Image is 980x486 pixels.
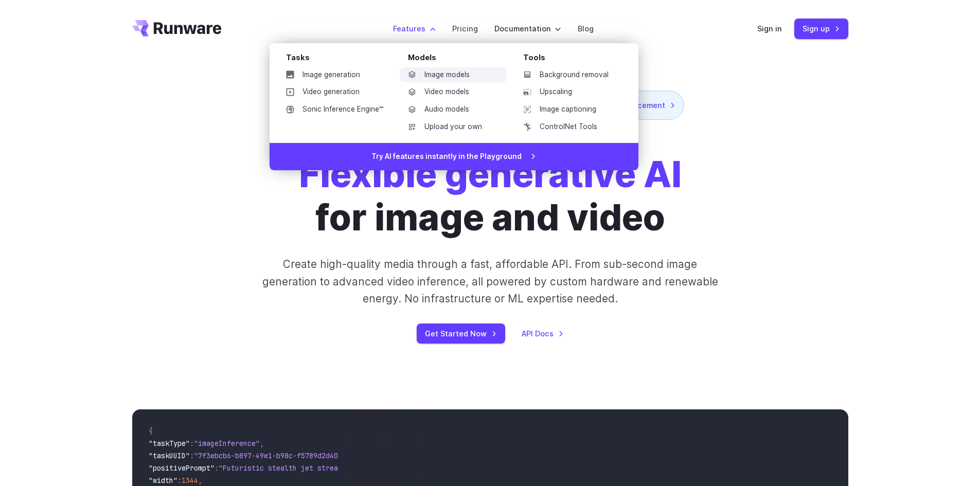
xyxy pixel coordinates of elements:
a: Audio models [400,102,507,117]
p: Create high-quality media through a fast, affordable API. From sub-second image generation to adv... [261,256,719,307]
span: , [260,439,264,448]
a: Pricing [452,23,478,34]
span: { [149,426,153,436]
span: "taskUUID" [149,451,190,460]
a: Get Started Now [417,323,505,344]
a: Background removal [515,67,622,83]
span: "width" [149,476,177,485]
a: Upscaling [515,84,622,100]
span: , [198,476,202,485]
span: "7f3ebcb6-b897-49e1-b98c-f5789d2d40d7" [194,451,350,460]
div: Tasks [286,51,391,67]
span: "Futuristic stealth jet streaking through a neon-lit cityscape with glowing purple exhaust" [219,463,593,473]
span: 1344 [182,476,198,485]
span: "positivePrompt" [149,463,215,473]
a: Sign in [757,23,782,34]
span: : [190,439,194,448]
a: Image generation [278,67,391,83]
a: Video generation [278,84,391,100]
span: : [215,463,219,473]
label: Documentation [494,23,561,34]
div: Models [408,51,507,67]
label: Features [393,23,436,34]
a: Upload your own [400,119,507,135]
a: API Docs [522,328,564,339]
a: Blog [578,23,594,34]
a: Sonic Inference Engine™ [278,102,391,117]
h1: for image and video [299,153,682,239]
a: Image captioning [515,102,622,117]
div: Tools [523,51,622,67]
span: "imageInference" [194,439,260,448]
a: Try AI features instantly in the Playground [270,143,638,171]
a: Video models [400,84,507,100]
strong: Flexible generative AI [299,152,682,196]
a: Image models [400,67,507,83]
a: Sign up [794,19,848,39]
a: Go to / [132,20,222,37]
span: "taskType" [149,439,190,448]
span: : [190,451,194,460]
span: : [177,476,182,485]
a: ControlNet Tools [515,119,622,135]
